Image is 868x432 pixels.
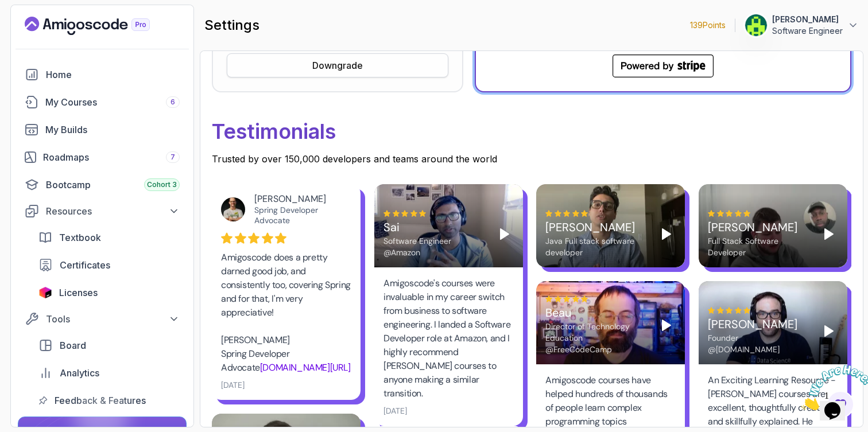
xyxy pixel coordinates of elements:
[221,197,245,221] img: Josh Long avatar
[18,118,187,141] a: builds
[45,123,180,137] div: My Builds
[46,204,180,218] div: Resources
[59,286,98,299] span: Licenses
[32,281,187,304] a: licenses
[59,231,101,244] span: Textbook
[657,316,676,334] button: Play
[18,309,187,329] button: Tools
[32,361,187,384] a: analytics
[204,16,259,34] h2: settings
[708,332,811,355] div: Founder @[DOMAIN_NAME]
[312,59,363,72] div: Downgrade
[5,5,9,14] span: 1
[18,201,187,221] button: Resources
[60,338,86,352] span: Board
[18,146,187,169] a: roadmaps
[383,219,486,235] div: Sai
[46,68,180,81] div: Home
[254,193,342,205] div: [PERSON_NAME]
[690,20,726,31] p: 139 Points
[55,394,146,407] span: Feedback & Features
[708,316,811,332] div: [PERSON_NAME]
[170,98,175,107] span: 6
[708,235,811,258] div: Full Stack Software Developer
[708,219,811,235] div: [PERSON_NAME]
[383,277,514,400] div: Amigoscode's courses were invaluable in my career switch from business to software engineering. I...
[25,17,176,35] a: Landing page
[212,111,851,152] p: Testimonials
[212,152,851,166] p: Trusted by over 150,000 developers and teams around the world
[227,53,448,77] button: Downgrade
[657,225,676,243] button: Play
[772,25,843,37] p: Software Engineer
[46,178,180,192] div: Bootcamp
[32,254,187,277] a: certificates
[5,5,76,50] img: Chat attention grabber
[221,379,245,391] div: [DATE]
[46,312,180,326] div: Tools
[545,305,648,321] div: Beau
[772,14,843,25] p: [PERSON_NAME]
[820,225,838,243] button: Play
[18,173,187,196] a: bootcamp
[745,14,767,36] img: user profile image
[383,235,486,258] div: Software Engineer @Amazon
[43,150,180,164] div: Roadmaps
[260,361,351,373] a: [DOMAIN_NAME][URL]
[495,225,514,243] button: Play
[820,322,838,340] button: Play
[60,366,99,380] span: Analytics
[32,389,187,412] a: feedback
[147,180,177,189] span: Cohort 3
[545,219,648,235] div: [PERSON_NAME]
[170,153,175,162] span: 7
[32,334,187,357] a: board
[32,226,187,249] a: textbook
[545,321,648,355] div: Director of Technology Education @FreeCodeCamp
[797,360,868,415] iframe: chat widget
[545,373,676,429] div: Amigoscode courses have helped hundreds of thousands of people learn complex programming topics
[745,14,859,37] button: user profile image[PERSON_NAME]Software Engineer
[545,235,648,258] div: Java Full stack software developer
[221,251,351,375] div: Amigoscode does a pretty darned good job, and consistently too, covering Spring and for that, I'm...
[18,91,187,114] a: courses
[383,405,407,417] div: [DATE]
[254,205,318,225] a: Spring Developer Advocate
[45,95,180,109] div: My Courses
[38,287,52,298] img: jetbrains icon
[18,63,187,86] a: home
[60,258,110,272] span: Certificates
